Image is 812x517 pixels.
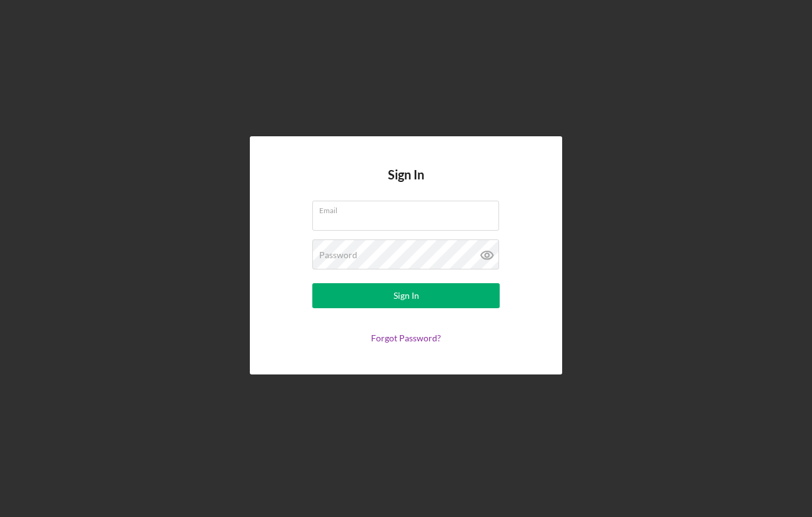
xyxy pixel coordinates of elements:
[388,168,424,201] h4: Sign In
[371,333,441,343] a: Forgot Password?
[312,283,500,308] button: Sign In
[319,201,499,215] label: Email
[394,283,419,308] div: Sign In
[319,250,357,260] label: Password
